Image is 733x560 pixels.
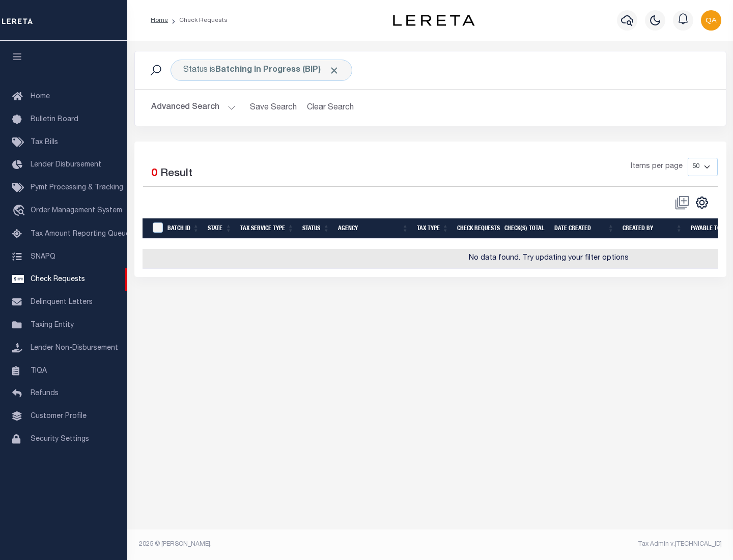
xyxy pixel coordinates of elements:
span: Tax Amount Reporting Queue [31,231,130,238]
button: Save Search [244,98,303,118]
b: Batching In Progress (BIP) [215,66,340,74]
span: Tax Bills [31,139,58,146]
th: Tax Type: activate to sort column ascending [413,218,453,239]
th: Check Requests [453,218,500,239]
span: Lender Non-Disbursement [31,345,118,352]
li: Check Requests [168,16,228,25]
img: svg+xml;base64,PHN2ZyB4bWxucz0iaHR0cDovL3d3dy53My5vcmcvMjAwMC9zdmciIHBvaW50ZXItZXZlbnRzPSJub25lIi... [701,10,721,31]
span: Pymt Processing & Tracking [31,184,123,191]
a: Home [151,17,168,23]
span: Click to Remove [329,65,340,76]
i: travel_explore [12,205,29,218]
th: State: activate to sort column ascending [204,218,236,239]
th: Created By: activate to sort column ascending [618,218,687,239]
span: Items per page [631,161,683,173]
span: Home [31,93,50,100]
th: Date Created: activate to sort column ascending [550,218,618,239]
th: Agency: activate to sort column ascending [334,218,413,239]
span: Taxing Entity [31,322,74,329]
div: Tax Admin v.[TECHNICAL_ID] [438,540,722,549]
span: Order Management System [31,207,122,214]
span: SNAPQ [31,253,55,260]
label: Result [160,166,192,182]
button: Advanced Search [151,98,236,118]
span: Lender Disbursement [31,161,101,169]
th: Batch Id: activate to sort column ascending [163,218,204,239]
div: Status is [171,60,352,81]
button: Clear Search [303,98,358,118]
div: 2025 © [PERSON_NAME]. [131,540,431,549]
th: Status: activate to sort column ascending [298,218,334,239]
span: Delinquent Letters [31,299,93,306]
span: Check Requests [31,276,85,283]
th: Tax Service Type: activate to sort column ascending [236,218,298,239]
span: Refunds [31,390,59,397]
span: Customer Profile [31,413,87,420]
img: logo-dark.svg [393,15,474,26]
th: Check(s) Total [500,218,550,239]
span: 0 [151,169,157,179]
span: Bulletin Board [31,116,78,123]
span: Security Settings [31,436,89,443]
span: TIQA [31,367,47,374]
